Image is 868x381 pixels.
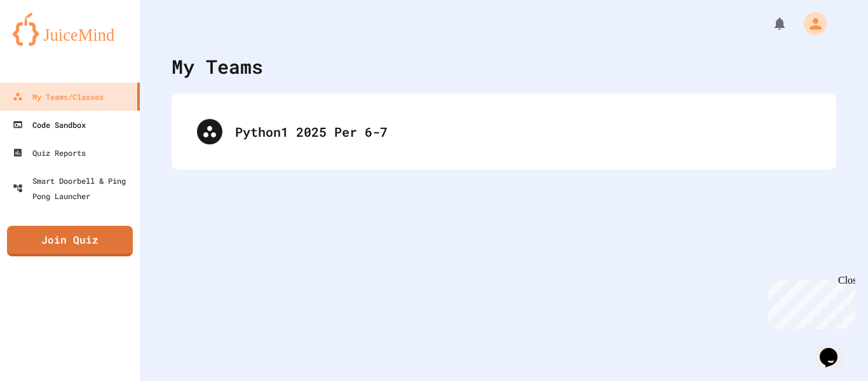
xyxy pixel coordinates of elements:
[763,275,855,329] iframe: chat widget
[13,117,86,132] div: Code Sandbox
[13,173,135,204] div: Smart Doorbell & Ping Pong Launcher
[235,122,811,141] div: Python1 2025 Per 6-7
[5,5,88,81] div: Chat with us now!Close
[13,13,127,46] img: logo-orange.svg
[749,13,790,34] div: My Notifications
[7,226,133,256] a: Join Quiz
[13,89,104,104] div: My Teams/Classes
[13,145,86,160] div: Quiz Reports
[172,52,263,81] div: My Teams
[790,9,830,38] div: My Account
[815,330,855,368] iframe: chat widget
[184,106,824,157] div: Python1 2025 Per 6-7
